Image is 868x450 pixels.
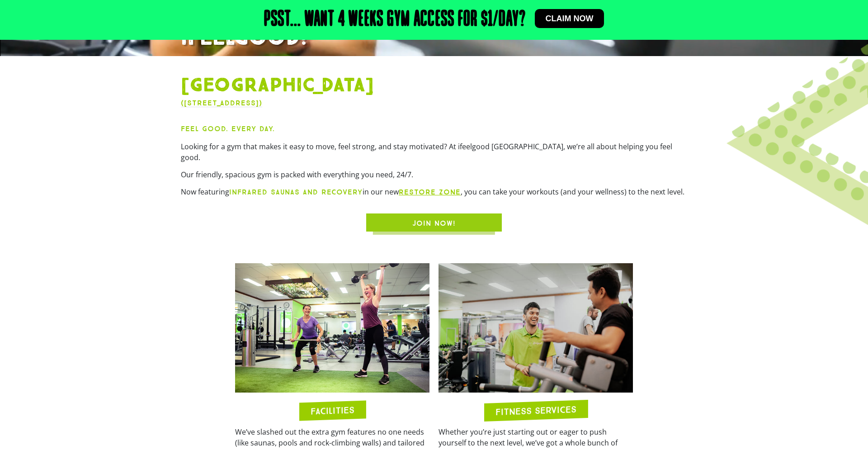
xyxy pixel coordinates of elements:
[181,99,262,107] a: ([STREET_ADDRESS])
[412,218,456,229] span: JOIN NOW!
[399,188,461,196] a: RESTORE zone
[546,14,594,23] span: Claim now
[181,169,687,180] p: Our friendly, spacious gym is packed with everything you need, 24/7.
[311,406,354,416] h2: FACILITIES
[535,9,604,28] a: Claim now
[181,124,275,133] strong: Feel Good. Every Day.
[181,186,687,198] p: Now featuring in our new , you can take your workouts (and your wellness) to the next level.
[264,9,526,31] h2: Psst... Want 4 weeks gym access for $1/day?
[181,141,687,163] p: Looking for a gym that makes it easy to move, feel strong, and stay motivated? At ifeelgood [GEOG...
[495,405,576,417] h2: FITNESS SERVICES
[229,188,363,196] strong: infrared saunas and recovery
[366,213,502,232] a: JOIN NOW!
[181,74,687,98] h1: [GEOGRAPHIC_DATA]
